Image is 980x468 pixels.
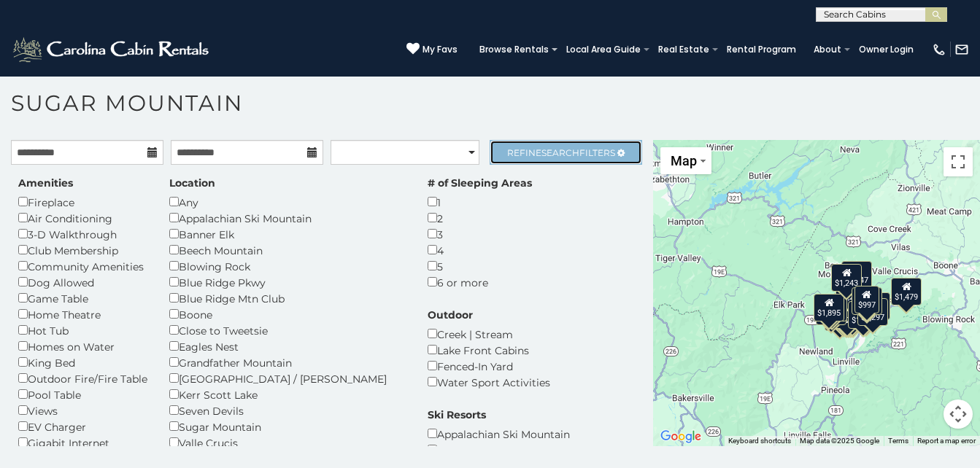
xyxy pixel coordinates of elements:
div: 4 [428,242,532,258]
a: RefineSearchFilters [490,140,642,165]
div: Gigabit Internet [18,434,147,451]
div: Pool Table [18,386,147,402]
div: 1 [428,194,532,210]
div: Sugar Mountain [169,418,406,434]
a: Real Estate [651,39,717,60]
a: Local Area Guide [559,39,648,60]
span: Map [671,153,697,168]
img: mail-regular-white.png [954,42,969,57]
button: Change map style [660,147,711,174]
div: Appalachian Ski Mountain [428,426,570,442]
div: Air Conditioning [18,210,147,226]
div: Eagles Nest [169,338,406,354]
div: Boone [169,306,406,322]
a: Rental Program [719,39,803,60]
div: Valle Crucis [169,434,406,451]
button: Keyboard shortcuts [728,436,791,446]
span: Refine Filters [507,147,615,158]
div: $1,479 [891,278,922,305]
div: 5 [428,258,532,274]
div: $1,670 [852,287,882,315]
img: Google [657,427,705,446]
button: Toggle fullscreen view [944,147,973,176]
label: Ski Resorts [428,407,486,422]
div: [GEOGRAPHIC_DATA] / [PERSON_NAME] [169,370,406,386]
div: Lake Front Cabins [428,342,550,358]
div: Blue Ridge Pkwy [169,274,406,290]
label: Amenities [18,176,73,190]
div: 3-D Walkthrough [18,226,147,242]
a: Browse Rentals [472,39,556,60]
button: Map camera controls [944,399,973,429]
label: # of Sleeping Areas [428,176,532,190]
a: Report a map error [917,437,976,445]
div: $1,243 [832,264,863,292]
div: Banner Elk [169,226,406,242]
div: 2 [428,210,532,226]
span: Search [541,147,579,158]
div: Grandfather Mountain [169,354,406,370]
label: Outdoor [428,308,473,322]
div: EV Charger [18,418,147,434]
div: $1,588 [849,301,879,329]
div: Community Amenities [18,258,147,274]
a: Open this area in Google Maps (opens a new window) [657,427,705,446]
div: Any [169,194,406,210]
div: Hot Tub [18,322,147,338]
div: Close to Tweetsie [169,322,406,338]
div: Appalachian Ski Mountain [169,210,406,226]
div: $1,895 [814,294,844,321]
div: Dog Allowed [18,274,147,290]
div: 6 or more [428,274,532,290]
span: My Favs [423,43,458,56]
div: Beech Mountain [169,242,406,258]
a: Terms (opens in new tab) [888,437,908,445]
a: My Favs [406,42,458,57]
img: White-1-2.png [11,35,213,64]
span: Map data ©2025 Google [800,437,879,445]
a: About [806,39,849,60]
div: Blowing Rock [169,258,406,274]
div: Homes on Water [18,338,147,354]
label: Location [169,176,215,190]
div: $997 [854,286,879,313]
div: King Bed [18,354,147,370]
div: Home Theatre [18,306,147,322]
div: Water Sport Activities [428,374,550,390]
div: Outdoor Fire/Fire Table [18,370,147,386]
div: Kerr Scott Lake [169,386,406,402]
div: Creek | Stream [428,326,550,342]
div: 3 [428,226,532,242]
img: phone-regular-white.png [932,42,946,57]
div: Blue Ridge Mtn Club [169,290,406,306]
div: Views [18,402,147,418]
div: Club Membership [18,242,147,258]
div: [GEOGRAPHIC_DATA] [428,442,570,458]
div: Seven Devils [169,402,406,418]
a: Owner Login [852,39,921,60]
div: $1,347 [841,261,872,289]
div: Fireplace [18,194,147,210]
div: Fenced-In Yard [428,358,550,374]
div: Game Table [18,290,147,306]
